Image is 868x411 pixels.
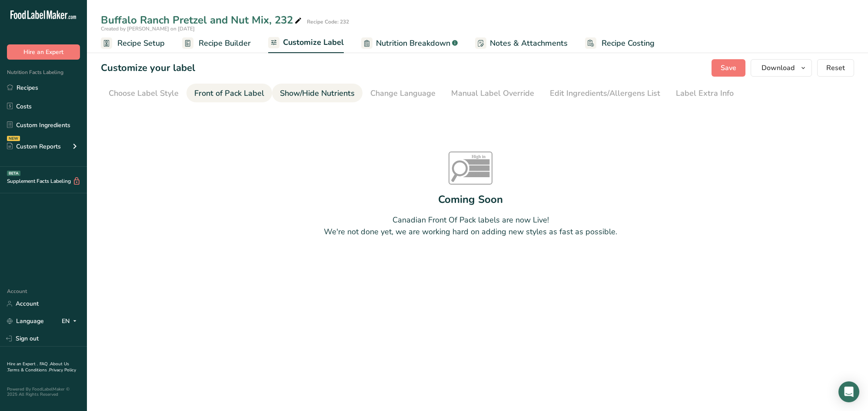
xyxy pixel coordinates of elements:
[7,361,69,373] a: About Us .
[7,44,80,60] button: Hire an Expert
[472,166,485,171] tspan: Sugars
[817,59,854,77] button: Reset
[370,88,436,99] div: Change Language
[199,37,251,49] span: Recipe Builder
[7,142,61,151] div: Custom Reports
[307,18,349,26] div: Recipe Code: 232
[7,171,20,176] div: BETA
[7,361,38,367] a: Hire an Expert .
[7,367,49,373] a: Terms & Conditions .
[751,59,812,77] button: Download
[101,61,195,75] h1: Customize your label
[109,88,179,99] div: Choose Label Style
[475,34,568,53] a: Notes & Attachments
[49,367,76,373] a: Privacy Policy
[676,88,734,99] div: Label Extra Info
[762,63,795,73] span: Download
[101,25,195,32] span: Created by [PERSON_NAME] on [DATE]
[376,37,450,49] span: Nutrition Breakdown
[585,34,655,53] a: Recipe Costing
[490,37,568,49] span: Notes & Attachments
[194,88,264,99] div: Front of Pack Label
[117,37,165,49] span: Recipe Setup
[472,154,486,159] tspan: High in
[7,313,44,329] a: Language
[101,12,303,28] div: Buffalo Ranch Pretzel and Nut Mix, 232
[712,59,745,77] button: Save
[40,361,50,367] a: FAQ .
[550,88,660,99] div: Edit Ingredients/Allergens List
[324,214,617,238] div: Canadian Front Of Pack labels are now Live! We're not done yet, we are working hard on adding new...
[451,88,534,99] div: Manual Label Override
[101,34,165,53] a: Recipe Setup
[7,387,80,397] div: Powered By FoodLabelMaker © 2025 All Rights Reserved
[7,136,20,141] div: NEW
[280,88,355,99] div: Show/Hide Nutrients
[438,192,503,207] div: Coming Soon
[283,37,344,48] span: Customize Label
[602,37,655,49] span: Recipe Costing
[721,63,736,73] span: Save
[62,316,80,327] div: EN
[826,63,845,73] span: Reset
[472,172,486,177] tspan: Sodium
[472,160,484,165] tspan: Sat fat
[838,381,859,402] div: Open Intercom Messenger
[268,33,344,54] a: Customize Label
[361,34,458,53] a: Nutrition Breakdown
[182,34,251,53] a: Recipe Builder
